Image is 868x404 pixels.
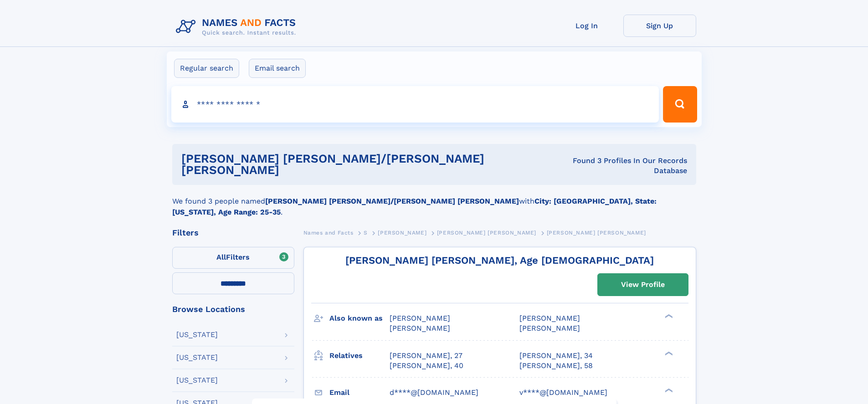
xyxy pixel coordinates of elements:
a: View Profile [598,274,688,296]
span: [PERSON_NAME] [378,230,426,236]
input: search input [171,86,659,123]
img: Logo Names and Facts [172,15,303,39]
h1: [PERSON_NAME] [PERSON_NAME]/[PERSON_NAME] [PERSON_NAME] [181,153,550,176]
h3: Relatives [329,348,390,363]
span: [PERSON_NAME] [390,314,450,322]
span: S [364,230,368,236]
span: [PERSON_NAME] [390,324,450,332]
div: We found 3 people named with . [172,185,696,218]
div: Browse Locations [172,305,294,313]
a: [PERSON_NAME], 34 [519,351,593,361]
span: All [216,253,226,261]
h3: Email [329,385,390,400]
a: S [364,227,368,238]
label: Email search [249,59,306,78]
div: [US_STATE] [176,331,218,338]
a: [PERSON_NAME] [PERSON_NAME], Age [DEMOGRAPHIC_DATA] [345,255,654,266]
span: [PERSON_NAME] [PERSON_NAME] [547,230,646,236]
b: City: [GEOGRAPHIC_DATA], State: [US_STATE], Age Range: 25-35 [172,197,657,216]
label: Regular search [174,59,239,78]
div: [US_STATE] [176,354,218,361]
a: [PERSON_NAME], 58 [519,361,593,371]
h3: Also known as [329,311,390,326]
a: [PERSON_NAME] [PERSON_NAME] [437,227,536,238]
div: ❯ [663,350,673,356]
span: [PERSON_NAME] [PERSON_NAME] [437,230,536,236]
div: Found 3 Profiles In Our Records Database [550,156,687,176]
div: View Profile [621,274,665,295]
a: [PERSON_NAME] [378,227,426,238]
a: Log In [550,15,623,37]
b: [PERSON_NAME] [PERSON_NAME]/[PERSON_NAME] [PERSON_NAME] [265,197,519,205]
a: [PERSON_NAME], 40 [390,361,463,371]
span: [PERSON_NAME] [519,324,580,332]
a: Sign Up [623,15,696,37]
div: ❯ [663,387,673,393]
a: [PERSON_NAME], 27 [390,351,462,361]
label: Filters [172,247,294,269]
button: Search Button [663,86,697,123]
div: Filters [172,229,294,237]
span: [PERSON_NAME] [519,314,580,322]
div: [US_STATE] [176,377,218,384]
a: Names and Facts [303,227,354,238]
div: ❯ [663,313,673,319]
